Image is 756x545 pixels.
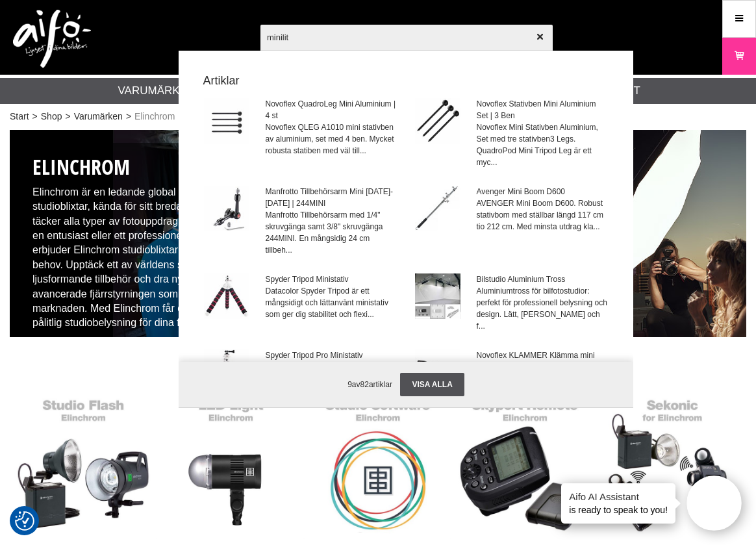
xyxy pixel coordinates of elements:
[204,98,249,144] img: no-qleg-ca1010-miniset-001.jpg
[204,186,249,231] img: ma-244mini-001.jpg
[266,98,397,121] span: Novoflex QuadroLeg Mini Aluminium | 4 st
[15,511,34,531] img: Revisit consent button
[407,342,616,416] a: Novoflex KLAMMER Klämma miniNovoflex KLAMMER, liten klämma med 1/4" gänga i skaftet. Klämma avsed...
[204,273,249,319] img: stp100-001.jpg
[400,373,464,396] a: Visa alla
[195,178,405,264] a: Manfrotto Tillbehörsarm Mini [DATE]-[DATE] | 244MINIManfrotto Tillbehörsarm med 1/4" skruvgänga s...
[407,266,616,340] a: Bilstudio Aluminium TrossAluminiumtross för bilfotostudior: perfekt för professionell belysning o...
[195,72,617,90] strong: Artiklar
[477,186,609,197] span: Avenger Mini Boom D600
[13,10,91,68] img: logo.png
[118,82,195,99] a: Varumärken
[415,273,460,319] img: bilstudio-tross-setup-001.jpg
[407,90,616,177] a: Novoflex Stativben Mini Aluminium Set | 3 BenNovoflex Mini Stativben Aluminium, Set med tre stati...
[260,14,553,60] input: Sök produkter ...
[477,273,609,285] span: Bilstudio Aluminium Tross
[266,285,397,320] span: Datacolor Spyder Tripod är ett mångsidigt och lättanvänt ministativ som ger dig stabilitet och fl...
[204,349,249,395] img: stpp100-001.jpg
[195,266,405,340] a: Spyder Tripod MinistativDatacolor Spyder Tripod är ett mångsidigt och lättanvänt ministativ som g...
[415,186,460,231] img: mad600-01.jpg
[477,98,609,121] span: Novoflex Stativben Mini Aluminium Set | 3 Ben
[477,349,609,361] span: Novoflex KLAMMER Klämma mini
[266,209,397,256] span: Manfrotto Tillbehörsarm med 1/4" skruvgänga samt 3/8" skruvgänga 244MINI. En mångsidig 24 cm till...
[415,98,460,144] img: no-qleg-a1010-01.jpg
[266,273,397,285] span: Spyder Tripod Ministativ
[477,285,609,332] span: Aluminiumtross för bilfotostudior: perfekt för professionell belysning och design. Lätt, [PERSON_...
[352,380,360,389] span: av
[266,349,397,361] span: Spyder Tripod Pro Ministativ
[195,342,405,416] a: Spyder Tripod Pro MinistativDatacolor Spyder Tripod Pro är ett mångsidigt och robust ministativ d...
[369,380,392,389] span: artiklar
[415,349,460,395] img: no-klammer-001.jpg
[347,380,352,389] span: 9
[266,186,397,209] span: Manfrotto Tillbehörsarm Mini [DATE]-[DATE] | 244MINI
[360,380,369,389] span: 82
[477,121,609,168] span: Novoflex Mini Stativben Aluminium, Set med tre stativben3 Legs. QuadroPod Mini Tripod Leg är ett ...
[477,197,609,233] span: AVENGER Mini Boom D600. Robust stativbom med ställbar längd 117 cm tio 212 cm. Med minsta utdrag ...
[407,178,616,264] a: Avenger Mini Boom D600AVENGER Mini Boom D600. Robust stativbom med ställbar längd 117 cm tio 212 ...
[266,121,397,157] span: Novoflex QLEG A1010 mini stativben av aluminium, set med 4 ben. Mycket robusta statiben med väl t...
[15,509,34,533] button: Samtyckesinställningar
[195,90,405,177] a: Novoflex QuadroLeg Mini Aluminium | 4 stNovoflex QLEG A1010 mini stativben av aluminium, set med ...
